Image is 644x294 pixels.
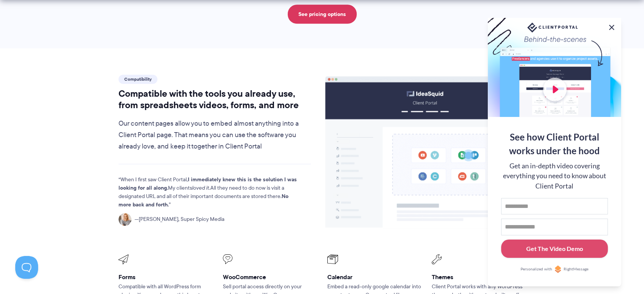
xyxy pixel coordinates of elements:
[501,130,608,158] div: See how Client Portal works under the hood
[192,184,210,192] em: loved it.
[223,273,317,281] h3: WooCommerce
[119,118,311,152] p: Our content pages allow you to embed almost anything into a Client Portal page. That means you ca...
[135,215,224,224] span: [PERSON_NAME], Super Spicy Media
[15,256,38,279] iframe: Toggle Customer Support
[564,266,588,272] span: RightMessage
[526,244,583,253] div: Get The Video Demo
[119,176,298,209] p: When I first saw Client Portal, My clients All they need to do now is visit a designated URL and ...
[432,273,525,281] h3: Themes
[501,161,608,191] div: Get an in-depth video covering everything you need to know about Client Portal
[119,273,212,281] h3: Forms
[119,75,157,84] span: Compatibility
[119,192,288,209] strong: No more back and forth.
[521,266,552,272] span: Personalized with
[554,265,562,273] img: Personalized with RightMessage
[501,240,608,258] button: Get The Video Demo
[327,273,421,281] h3: Calendar
[501,265,608,273] a: Personalized withRightMessage
[119,175,297,192] strong: I immediately knew this is the solution I was looking for all along.
[288,5,357,24] a: See pricing options
[119,88,311,111] h2: Compatible with the tools you already use, from spreadsheets videos, forms, and more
